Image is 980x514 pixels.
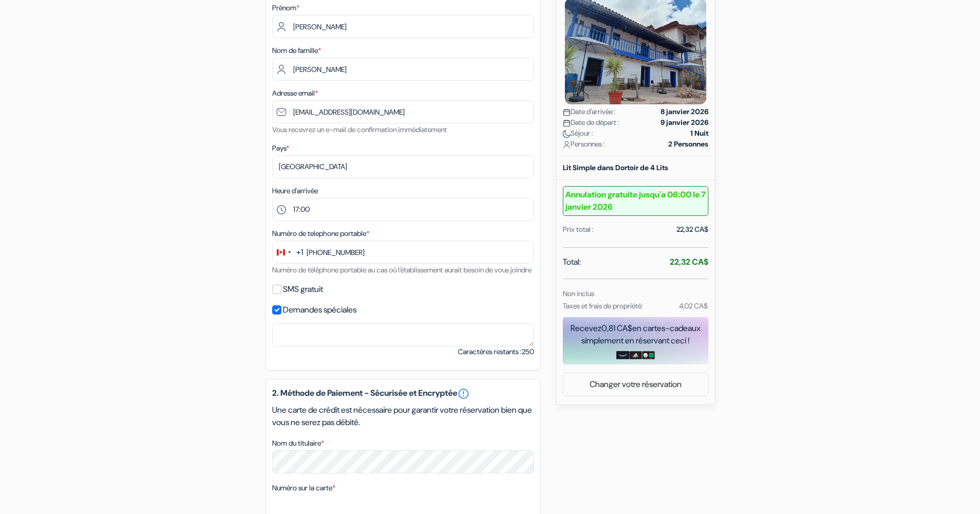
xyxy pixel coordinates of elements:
[272,404,534,429] p: Une carte de crédit est nécessaire pour garantir votre réservation bien que vous ne serez pas déb...
[679,301,708,310] small: 4,02 CA$
[458,346,534,357] small: Caractères restants :
[616,351,629,359] img: amazon-card-no-text.png
[272,88,318,99] label: Adresse email
[283,282,323,297] label: SMS gratuit
[563,375,708,394] a: Changer votre réservation
[668,139,708,150] strong: 2 Personnes
[642,351,655,359] img: uber-uber-eats-card.png
[272,241,534,264] input: 506-234-5678
[272,100,534,123] input: Entrer adresse e-mail
[272,438,324,449] label: Nom du titulaire
[272,58,534,81] input: Entrer le nom de famille
[601,323,632,334] span: 0,81 CA$
[629,351,642,359] img: adidas-card.png
[563,141,571,149] img: user_icon.svg
[272,143,289,154] label: Pays
[676,224,708,235] div: 22,32 CA$
[457,388,470,400] a: error_outline
[272,483,335,493] label: Numéro sur la carte
[563,289,594,298] small: Non inclus
[563,322,708,347] div: Recevez en cartes-cadeaux simplement en réservant ceci !
[272,265,531,274] small: Numéro de téléphone portable au cas où l'établissement aurait besoin de vous joindre
[563,108,571,116] img: calendar.svg
[563,130,571,138] img: moon.svg
[563,117,619,128] span: Date de départ :
[273,241,303,263] button: Change country, selected Canada (+1)
[563,224,594,235] div: Prix total :
[563,256,581,268] span: Total:
[272,186,318,196] label: Heure d'arrivée
[563,106,616,117] span: Date d'arrivée :
[272,125,447,134] small: Vous recevrez un e-mail de confirmation immédiatement
[563,119,571,127] img: calendar.svg
[272,3,299,13] label: Prénom
[272,388,534,400] h5: 2. Méthode de Paiement - Sécurisée et Encryptée
[522,347,534,356] span: 250
[272,45,321,56] label: Nom de famille
[670,256,708,267] strong: 22,32 CA$
[661,117,708,128] strong: 9 janvier 2026
[563,301,643,310] small: Taxes et frais de propriété:
[272,228,369,239] label: Numéro de telephone portable
[661,106,708,117] strong: 8 janvier 2026
[563,139,605,150] span: Personnes :
[690,128,708,139] strong: 1 Nuit
[563,128,593,139] span: Séjour :
[563,163,668,172] b: Lit Simple dans Dortoir de 4 Lits
[296,246,303,259] div: +1
[283,303,357,317] label: Demandes spéciales
[272,15,534,38] input: Entrez votre prénom
[563,186,708,216] b: Annulation gratuite jusqu'a 06:00 le 7 janvier 2026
